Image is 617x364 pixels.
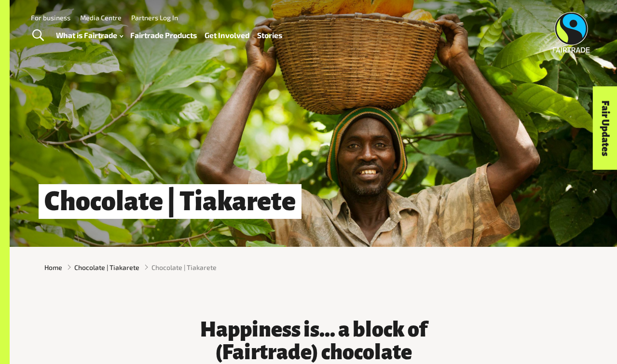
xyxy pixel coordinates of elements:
img: Fairtrade Australia New Zealand logo [553,12,590,53]
a: Chocolate | Tiakarete [74,262,139,272]
a: What is Fairtrade [56,28,123,42]
a: Toggle Search [26,24,50,48]
a: Home [44,262,62,272]
a: Partners Log In [131,13,178,22]
a: Get Involved [205,28,249,42]
a: Fairtrade Products [130,28,197,42]
a: Stories [257,28,282,42]
a: For business [31,13,70,22]
span: Chocolate | Tiakarete [151,262,217,272]
a: Media Centre [80,13,122,22]
h1: Chocolate | Tiakarete [39,184,302,219]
